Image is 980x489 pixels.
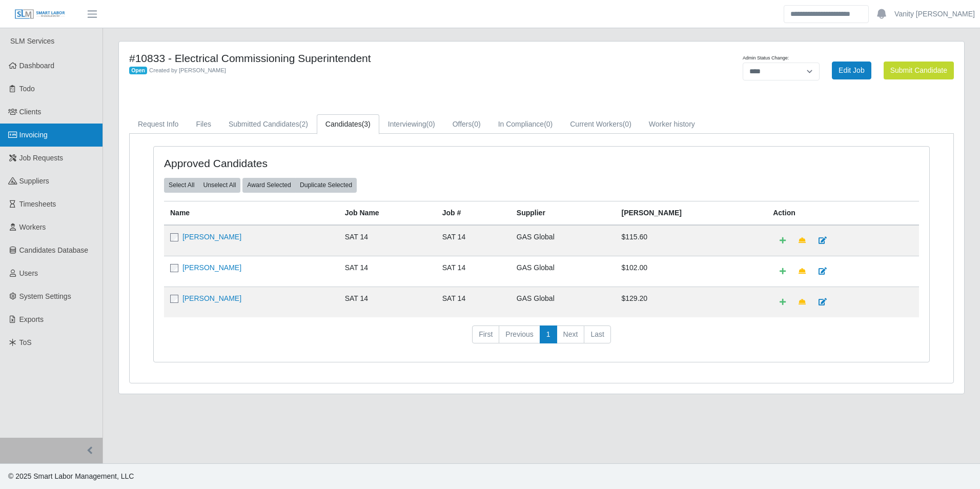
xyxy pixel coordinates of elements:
a: Request Info [129,114,187,134]
label: Admin Status Change: [743,55,789,62]
span: (0) [426,120,435,128]
td: GAS Global [511,256,616,287]
span: Timesheets [19,200,56,208]
th: Name [164,201,339,225]
td: SAT 14 [339,225,436,256]
h4: #10833 - Electrical Commissioning Superintendent [129,52,604,65]
span: Users [19,269,38,277]
span: Suppliers [19,177,49,185]
th: Job # [436,201,511,225]
a: Interviewing [379,114,444,134]
a: Add Default Cost Code [773,262,792,280]
span: SLM Services [10,37,54,45]
span: Candidates Database [19,246,89,254]
td: SAT 14 [436,287,511,317]
button: Duplicate Selected [295,178,357,192]
span: Clients [19,108,42,116]
td: GAS Global [511,225,616,256]
a: [PERSON_NAME] [182,294,241,302]
span: Created by [PERSON_NAME] [149,67,226,73]
th: Supplier [511,201,616,225]
input: Search [784,5,869,23]
span: (2) [299,120,308,128]
a: Candidates [317,114,379,134]
a: Make Team Lead [792,262,812,280]
th: [PERSON_NAME] [616,201,767,225]
a: Vanity [PERSON_NAME] [894,9,975,19]
span: Workers [19,223,46,231]
a: [PERSON_NAME] [182,233,241,241]
h4: Approved Candidates [164,157,469,170]
th: Action [767,201,919,225]
a: 1 [540,325,557,344]
img: SLM Logo [14,9,66,20]
span: (3) [362,120,371,128]
span: Dashboard [19,62,55,70]
span: Open [129,67,147,75]
a: Add Default Cost Code [773,293,792,311]
a: Make Team Lead [792,232,812,250]
td: $129.20 [616,287,767,317]
div: bulk actions [164,178,240,192]
button: Select All [164,178,199,192]
td: SAT 14 [436,256,511,287]
a: Edit Job [832,62,871,79]
a: Current Workers [561,114,640,134]
td: $102.00 [616,256,767,287]
span: © 2025 Smart Labor Management, LLC [8,472,134,480]
td: GAS Global [511,287,616,317]
nav: pagination [164,325,919,352]
span: Invoicing [19,131,48,139]
a: Worker history [640,114,704,134]
a: Files [187,114,220,134]
span: Todo [19,85,35,93]
a: In Compliance [489,114,562,134]
a: Offers [444,114,489,134]
button: Award Selected [242,178,296,192]
span: Job Requests [19,154,64,162]
a: Add Default Cost Code [773,232,792,250]
td: SAT 14 [339,256,436,287]
td: $115.60 [616,225,767,256]
div: bulk actions [242,178,357,192]
a: Submitted Candidates [220,114,317,134]
span: (0) [544,120,553,128]
button: Submit Candidate [884,62,954,79]
span: ToS [19,338,32,347]
span: Exports [19,315,44,323]
td: SAT 14 [339,287,436,317]
th: Job Name [339,201,436,225]
span: (0) [472,120,481,128]
span: (0) [623,120,631,128]
a: Make Team Lead [792,293,812,311]
button: Unselect All [198,178,240,192]
span: System Settings [19,292,71,300]
td: SAT 14 [436,225,511,256]
a: [PERSON_NAME] [182,263,241,272]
